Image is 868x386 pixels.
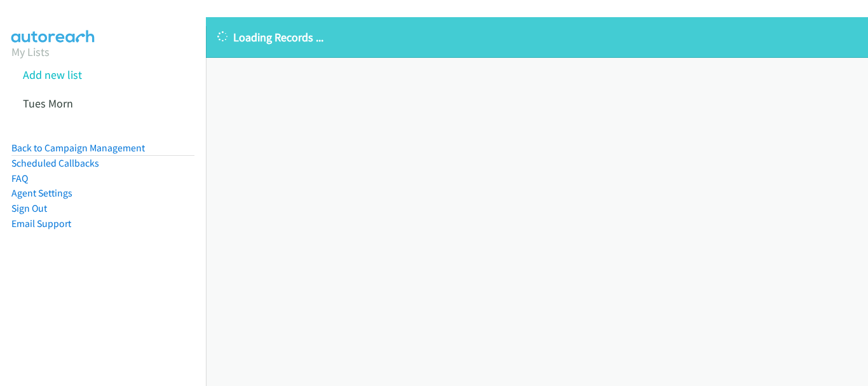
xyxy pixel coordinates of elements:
[23,67,82,82] a: Add new list
[11,187,72,199] a: Agent Settings
[11,217,71,230] a: Email Support
[11,202,47,214] a: Sign Out
[11,172,28,184] a: FAQ
[217,29,857,46] p: Loading Records ...
[11,157,99,169] a: Scheduled Callbacks
[11,45,50,59] a: My Lists
[11,142,145,154] a: Back to Campaign Management
[23,96,73,111] a: Tues Morn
